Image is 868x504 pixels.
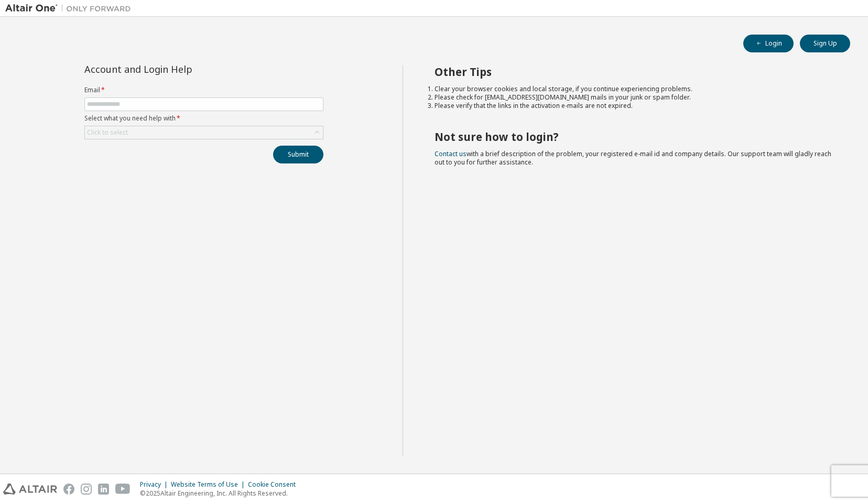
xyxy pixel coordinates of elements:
[98,484,109,495] img: linkedin.svg
[3,484,57,495] img: altair_logo.svg
[435,149,831,167] span: with a brief description of the problem, your registered e-mail id and company details. Our suppo...
[435,85,832,93] li: Clear your browser cookies and local storage, if you continue experiencing problems.
[140,480,171,489] div: Privacy
[435,93,832,102] li: Please check for [EMAIL_ADDRESS][DOMAIN_NAME] mails in your junk or spam folder.
[435,102,832,110] li: Please verify that the links in the activation e-mails are not expired.
[81,484,92,495] img: instagram.svg
[87,128,128,137] div: Click to select
[435,130,832,144] h2: Not sure how to login?
[171,480,248,489] div: Website Terms of Use
[743,35,794,52] button: Login
[273,146,323,163] button: Submit
[84,114,323,123] label: Select what you need help with
[5,3,136,14] img: Altair One
[84,86,323,94] label: Email
[85,126,323,139] div: Click to select
[84,65,276,73] div: Account and Login Help
[248,480,302,489] div: Cookie Consent
[63,484,74,495] img: facebook.svg
[115,484,131,495] img: youtube.svg
[435,65,832,79] h2: Other Tips
[435,149,466,158] a: Contact us
[800,35,850,52] button: Sign Up
[140,489,302,498] p: © 2025 Altair Engineering, Inc. All Rights Reserved.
